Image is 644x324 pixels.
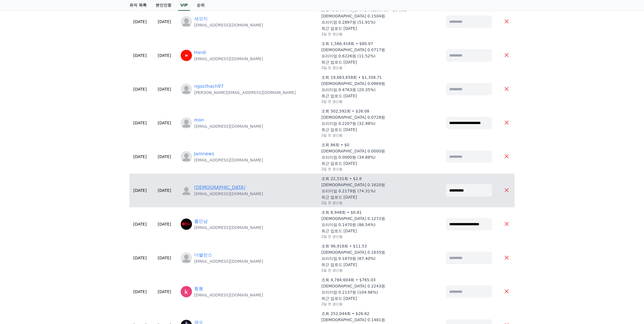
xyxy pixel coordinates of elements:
p: 최근 업로드 [DATE] [321,194,357,200]
p: [EMAIL_ADDRESS][DOMAIN_NAME] [194,123,263,129]
p: 프리미엄 0.1870원 (87.40%) [321,256,375,261]
p: 프리미엄 0.2137원 (104.96%) [321,289,378,295]
td: [DATE] [151,39,178,72]
p: 프리미엄 0.6226원 (11.52%) [321,53,375,59]
p: [DEMOGRAPHIC_DATA] 0.1504원 [321,13,385,19]
td: [DATE] [129,72,151,106]
p: [EMAIL_ADDRESS][DOMAIN_NAME] [194,157,263,163]
td: [DATE] [151,275,178,309]
p: [DEMOGRAPHIC_DATA] 0.1481원 [321,317,385,323]
td: [DATE] [129,5,151,39]
td: [DATE] [129,275,151,309]
p: [EMAIL_ADDRESS][DOMAIN_NAME] [194,258,263,264]
a: Settings [73,178,108,192]
p: [EMAIL_ADDRESS][DOMAIN_NAME] [194,292,263,298]
td: [DATE] [151,106,178,140]
p: 최근 업로드 [DATE] [321,262,357,267]
a: 롤민남 [194,218,208,225]
a: Messages [37,178,73,192]
p: 2일 전 갱신됨 [321,201,343,205]
p: 프리미엄 0.2179원 (74.31%) [321,188,375,194]
td: [DATE] [129,106,151,140]
td: [DATE] [151,241,178,275]
img: profile_blank.webp [181,84,192,95]
td: [DATE] [151,140,178,174]
img: profile_blank.webp [181,16,192,27]
img: https://cdn.creward.net/profile/user/profile_blank.webp [181,252,192,264]
p: [DEMOGRAPHIC_DATA] 0.1635원 [321,249,385,255]
p: 조회 252,044회 • $26.62 [321,311,370,316]
td: [DATE] [151,72,178,106]
p: [DEMOGRAPHIC_DATA] 0.1620원 [321,182,385,188]
p: 최근 업로드 [DATE] [321,161,357,166]
img: https://lh3.googleusercontent.com/a/ACg8ocIBnWwqV0eXG_KuFoolGCfr3AxDWXc-3Vl4NaZtHcYys-323Q=s96-c [181,286,192,297]
td: [DATE] [151,207,178,241]
p: 2일 전 갱신됨 [321,268,343,273]
p: [DEMOGRAPHIC_DATA] 0.2243원 [321,283,385,289]
p: 조회 502,592회 • $26.08 [321,108,370,114]
p: 조회 19,663,658회 • $1,358.71 [321,75,382,80]
img: https://lh3.googleusercontent.com/a/ACg8ocIRkcOePDkb8G556KPr_g5gDUzm96TACHS6QOMRMdmg6EqxY2Y=s96-c [181,219,192,230]
p: 최근 업로드 [DATE] [321,127,357,132]
p: 조회 8,948회 • $0.81 [321,210,362,215]
a: [DEMOGRAPHIC_DATA] [194,184,245,191]
p: [DEMOGRAPHIC_DATA] 0.0728원 [321,114,385,120]
p: 조회 98,918회 • $11.53 [321,243,367,249]
p: 최근 업로드 [DATE] [321,296,357,301]
p: [EMAIL_ADDRESS][DOMAIN_NAME] [194,191,263,197]
p: [DEMOGRAPHIC_DATA] 0.0717원 [321,47,385,53]
img: profile_blank.webp [181,151,192,162]
p: [DEMOGRAPHIC_DATA] 0.0000원 [321,148,385,154]
td: [DATE] [151,5,178,39]
span: Settings [83,187,97,191]
p: 프리미엄 0.4763원 (20.35%) [321,87,375,93]
span: Home [14,187,24,191]
p: 조회 1,566,418회 • $80.07 [321,41,373,46]
img: https://cdn.creward.net/profile/user/profile_blank.webp [181,185,192,196]
img: profile_blank.webp [181,117,192,129]
p: [PERSON_NAME][EMAIL_ADDRESS][DOMAIN_NAME] [194,90,296,95]
a: ngocthach97 [194,83,223,90]
td: [DATE] [129,140,151,174]
td: [DATE] [129,39,151,72]
td: [DATE] [129,241,151,275]
p: [EMAIL_ADDRESS][DOMAIN_NAME] [194,22,263,28]
p: 2일 전 갱신됨 [321,167,343,171]
a: 통통 [194,285,203,292]
p: [DEMOGRAPHIC_DATA] 0.0969원 [321,81,385,86]
p: 프리미엄 0.2207원 (32.98%) [321,121,375,126]
a: Jamnews [194,150,214,157]
p: 2일 전 갱신됨 [321,99,343,104]
p: 프리미엄 0.1470원 (86.54%) [321,222,375,228]
p: 2일 전 갱신됨 [321,133,343,138]
p: 최근 업로드 [DATE] [321,93,357,99]
a: 세모지 [194,15,208,22]
p: 조회 22,531회 • $2.6 [321,176,362,181]
p: [EMAIL_ADDRESS][DOMAIN_NAME] [194,225,263,230]
p: [DEMOGRAPHIC_DATA] 0.1272원 [321,216,385,221]
td: [DATE] [129,207,151,241]
span: Messages [47,187,63,192]
p: 최근 업로드 [DATE] [321,26,357,31]
p: 조회 86회 • $0 [321,142,349,148]
td: [DATE] [151,174,178,207]
p: 최근 업로드 [DATE] [321,59,357,65]
td: [DATE] [129,174,151,207]
p: 2일 전 갱신됨 [321,66,343,70]
p: 2일 전 갱신됨 [321,302,343,306]
a: mon [194,117,204,123]
p: 2일 전 갱신됨 [321,32,343,36]
p: 최근 업로드 [DATE] [321,228,357,234]
p: [EMAIL_ADDRESS][DOMAIN_NAME] [194,56,263,62]
a: Hardi [194,49,206,56]
a: Home [2,178,37,192]
p: 프리미엄 0.0000원 (34.88%) [321,154,375,160]
img: https://lh3.googleusercontent.com/a/ACg8ocK6o0fCofFZMXaD0tWOdyBbmJ3D8oleYyj4Nkd9g64qlagD_Ss=s96-c [181,50,192,61]
p: 조회 4,784,604회 • $765.03 [321,277,376,283]
p: 프리미엄 0.2897원 (51.91%) [321,19,375,25]
a: 더밸런스 [194,252,212,258]
p: 2일 전 갱신됨 [321,234,343,239]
